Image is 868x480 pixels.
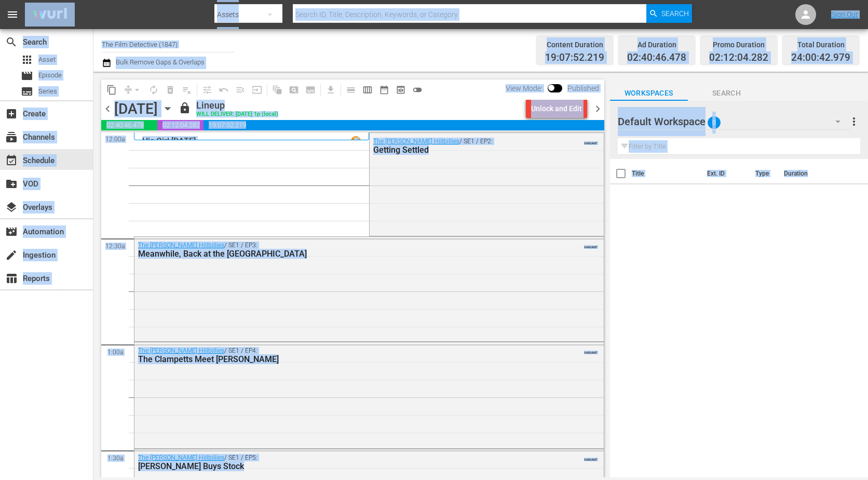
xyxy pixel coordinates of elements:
th: Title [632,159,701,188]
div: Lineup [196,100,278,111]
span: View Mode: [500,84,548,92]
div: [DATE] [114,100,158,117]
div: / SE1 / EP3: [138,242,544,259]
div: Ad Duration [627,37,686,52]
span: Series [38,86,57,97]
span: Search [688,87,766,100]
span: Reports [5,272,18,285]
span: Episode [21,70,33,82]
span: Refresh All Search Blocks [265,79,286,100]
th: Type [749,159,778,188]
span: VARIANT [584,453,598,461]
span: Select an event to delete [162,82,179,98]
span: Bulk Remove Gaps & Overlaps [114,58,205,66]
a: The [PERSON_NAME] Hillbillies [138,242,224,249]
span: Workspaces [610,87,688,100]
button: Search [646,4,692,23]
span: VARIANT [584,137,598,145]
span: more_vert [848,115,860,128]
span: preview_outlined [396,85,406,95]
span: Week Calendar View [359,82,376,98]
span: chevron_right [591,102,604,115]
span: calendar_view_week_outlined [362,85,373,95]
span: date_range_outlined [379,85,389,95]
span: Asset [21,54,33,66]
span: toggle_off [412,85,423,95]
div: WILL DELIVER: [DATE] 1p (local) [196,111,278,118]
span: Create Search Block [286,82,302,98]
span: Create Series Block [302,82,319,98]
div: Total Duration [791,37,850,52]
span: Remove Gaps & Overlaps [120,82,145,98]
span: Update Metadata from Key Asset [249,82,265,98]
a: The [PERSON_NAME] Hillbillies [138,347,224,354]
span: Download as CSV [319,79,339,100]
div: Default Workspace [618,107,851,136]
span: Search [661,4,689,23]
span: VARIANT [584,241,598,249]
div: The Clampetts Meet [PERSON_NAME] [138,354,544,364]
span: lock [179,102,191,114]
p: 1 [354,137,358,144]
span: Create [5,108,18,120]
span: 19:07:52.219 [204,120,604,130]
span: Toggle to switch from Published to Draft view. [548,84,555,91]
a: The [PERSON_NAME] Hillbillies [138,454,224,461]
div: Promo Duration [709,37,768,52]
span: Fill episodes with ad slates [232,82,249,98]
span: menu [6,8,19,21]
div: / SE1 / EP5: [138,454,544,471]
th: Ext. ID [701,159,749,188]
span: Ingestion [5,249,18,261]
a: The [PERSON_NAME] Hillbillies [373,138,459,145]
a: Sign Out [831,10,858,19]
span: content_copy [106,85,117,95]
img: ans4CAIJ8jUAAAAAAAAAAAAAAAAAAAAAAAAgQb4GAAAAAAAAAAAAAAAAAAAAAAAAJMjXAAAAAAAAAAAAAAAAAAAAAAAAgAT5G... [25,3,75,27]
span: Overlays [5,201,18,214]
span: Search [5,36,18,48]
span: Episode [38,70,62,81]
div: Unlock and Edit [531,99,582,118]
button: more_vert [848,109,860,134]
div: Meanwhile, Back at the [GEOGRAPHIC_DATA] [138,249,544,259]
span: VOD [5,178,18,190]
span: Month Calendar View [376,82,392,98]
span: Copy Lineup [103,82,120,98]
span: Loop Content [145,82,162,98]
div: / SE1 / EP4: [138,347,544,364]
button: Unlock and Edit [526,99,587,118]
span: 24 hours Lineup View is OFF [409,82,426,98]
span: 19:07:52.219 [545,52,604,64]
div: Content Duration [545,37,604,52]
span: Automation [5,225,18,238]
span: 02:40:46.478 [627,52,686,64]
span: Revert to Primary Episode [215,82,232,98]
span: View Backup [392,82,409,98]
span: Customize Events [195,79,215,100]
span: Clear Lineup [179,82,195,98]
span: Day Calendar View [339,79,359,100]
th: Duration [778,159,840,188]
div: Getting Settled [373,145,550,155]
span: Series [21,85,33,98]
span: Published [562,84,604,92]
span: chevron_left [101,102,114,115]
p: His Girl [DATE] [142,136,196,146]
span: 0 [708,112,721,134]
span: Schedule [5,154,18,167]
span: 24:00:42.979 [791,52,850,64]
div: [PERSON_NAME] Buys Stock [138,461,544,471]
span: 02:12:04.282 [157,120,204,130]
span: 02:40:46.478 [101,120,157,130]
span: Channels [5,131,18,143]
span: 02:12:04.282 [709,52,768,64]
span: Asset [38,55,56,65]
div: / SE1 / EP2: [373,138,550,155]
span: VARIANT [584,346,598,354]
